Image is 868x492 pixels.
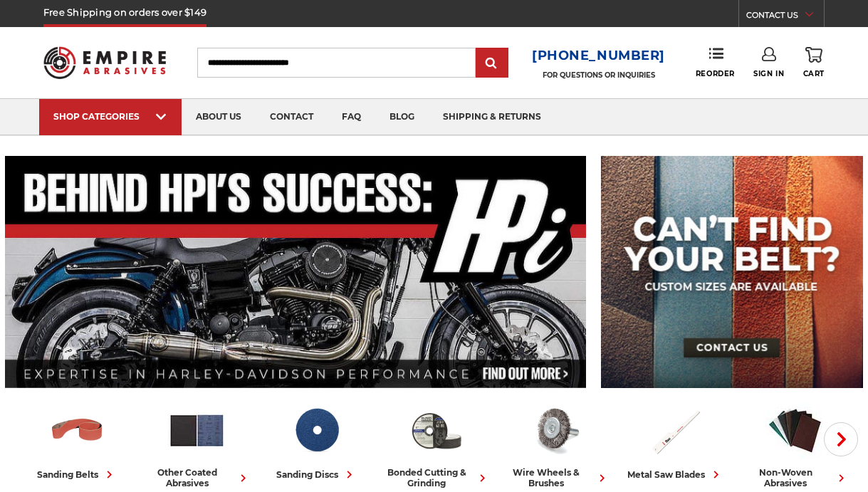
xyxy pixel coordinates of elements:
div: wire wheels & brushes [501,467,610,488]
span: Reorder [696,69,735,78]
a: non-woven abrasives [741,401,849,488]
img: Empire Abrasives [43,38,166,87]
span: Sign In [753,69,784,78]
div: sanding belts [37,467,117,482]
div: metal saw blades [627,467,723,482]
div: other coated abrasives [142,467,251,488]
a: shipping & returns [429,99,555,135]
span: Cart [803,69,825,78]
a: metal saw blades [621,401,729,482]
div: non-woven abrasives [741,467,849,488]
a: bonded cutting & grinding [382,401,490,488]
a: Reorder [696,47,735,78]
a: wire wheels & brushes [501,401,610,488]
a: sanding belts [23,401,131,482]
img: Bonded Cutting & Grinding [407,401,466,460]
img: Banner for an interview featuring Horsepower Inc who makes Harley performance upgrades featured o... [5,156,587,388]
a: [PHONE_NUMBER] [532,46,665,66]
img: Sanding Belts [48,401,107,460]
a: CONTACT US [746,7,824,27]
img: Sanding Discs [287,401,346,460]
img: Metal Saw Blades [646,401,705,460]
a: blog [375,99,429,135]
input: Submit [478,49,506,78]
a: contact [256,99,328,135]
a: other coated abrasives [142,401,251,488]
img: Wire Wheels & Brushes [526,401,585,460]
div: bonded cutting & grinding [382,467,490,488]
button: Next [824,422,858,456]
a: faq [328,99,375,135]
a: about us [182,99,256,135]
div: SHOP CATEGORIES [53,111,167,122]
img: Other Coated Abrasives [167,401,226,460]
a: sanding discs [262,401,370,482]
p: FOR QUESTIONS OR INQUIRIES [532,70,665,80]
a: Cart [803,47,825,78]
img: promo banner for custom belts. [601,156,863,388]
img: Non-woven Abrasives [765,401,825,460]
div: sanding discs [276,467,357,482]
